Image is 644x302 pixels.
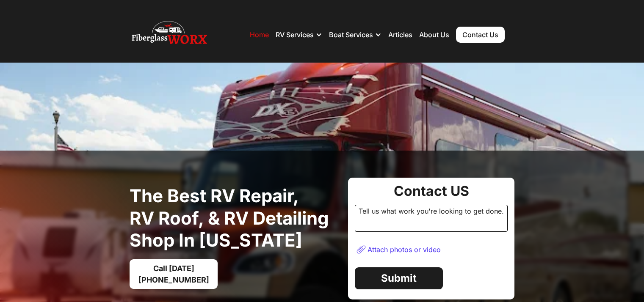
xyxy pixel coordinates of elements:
div: Boat Services [329,22,381,47]
a: Home [250,30,269,39]
a: Contact Us [456,27,505,43]
div: Tell us what work you're looking to get done. [355,205,508,232]
div: Contact US [355,184,508,198]
div: RV Services [276,30,314,39]
a: Call [DATE][PHONE_NUMBER] [130,259,218,289]
a: Submit [355,267,443,289]
div: Boat Services [329,30,373,39]
a: About Us [419,30,449,39]
h1: The best RV Repair, RV Roof, & RV Detailing Shop in [US_STATE] [130,185,341,252]
img: Fiberglass WorX – RV Repair, RV Roof & RV Detailing [132,18,207,52]
div: Attach photos or video [368,245,441,254]
div: RV Services [276,22,322,47]
a: Articles [388,30,412,39]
